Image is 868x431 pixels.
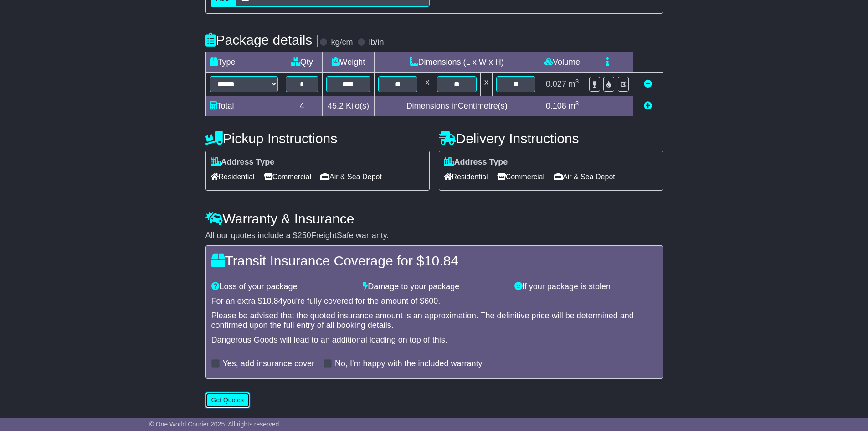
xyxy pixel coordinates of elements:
[439,131,663,146] h4: Delivery Instructions
[335,359,483,369] label: No, I'm happy with the included warranty
[205,211,663,226] h4: Warranty & Insurance
[211,253,657,268] h4: Transit Insurance Coverage for $
[644,79,652,88] a: Remove this item
[282,96,322,116] td: 4
[539,52,585,73] td: Volume
[424,296,438,306] span: 600
[211,335,657,345] div: Dangerous Goods will lead to an additional loading on top of this.
[205,32,320,47] h4: Package details |
[205,96,282,116] td: Total
[331,37,353,47] label: kg/cm
[358,282,510,292] div: Damage to your package
[320,170,382,184] span: Air & Sea Depot
[554,170,615,184] span: Air & Sea Depot
[149,421,281,428] span: © One World Courier 2025. All rights reserved.
[207,282,359,292] div: Loss of your package
[575,100,579,107] sup: 3
[575,78,579,85] sup: 3
[374,96,539,116] td: Dimensions in Centimetre(s)
[211,170,255,184] span: Residential
[424,253,458,268] span: 10.84
[211,157,275,167] label: Address Type
[264,170,311,184] span: Commercial
[205,52,282,73] td: Type
[328,101,344,110] span: 45.2
[262,296,283,306] span: 10.84
[374,52,539,73] td: Dimensions (L x W x H)
[205,131,430,146] h4: Pickup Instructions
[644,101,652,110] a: Add new item
[205,231,663,241] div: All our quotes include a $ FreightSafe warranty.
[569,79,579,88] span: m
[282,52,322,73] td: Qty
[211,296,657,306] div: For an extra $ you're fully covered for the amount of $ .
[223,359,314,369] label: Yes, add insurance cover
[444,157,508,167] label: Address Type
[298,231,311,240] span: 250
[510,282,662,292] div: If your package is stolen
[480,73,492,96] td: x
[322,96,374,116] td: Kilo(s)
[322,52,374,73] td: Weight
[546,79,566,88] span: 0.027
[205,392,250,408] button: Get Quotes
[444,170,488,184] span: Residential
[421,73,433,96] td: x
[546,101,566,110] span: 0.108
[369,37,384,47] label: lb/in
[211,311,657,331] div: Please be advised that the quoted insurance amount is an approximation. The definitive price will...
[569,101,579,110] span: m
[497,170,544,184] span: Commercial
